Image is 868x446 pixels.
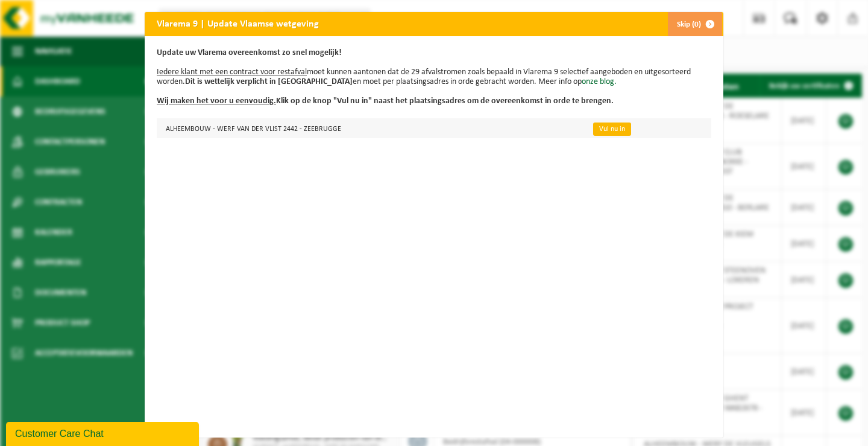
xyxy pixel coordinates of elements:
[593,123,631,136] a: Vul nu in
[582,77,617,86] a: onze blog.
[157,68,307,77] u: Iedere klant met een contract voor restafval
[667,12,722,36] button: Skip (0)
[157,48,711,106] p: moet kunnen aantonen dat de 29 afvalstromen zoals bepaald in Vlarema 9 selectief aangeboden en ui...
[6,419,201,446] iframe: chat widget
[185,77,353,86] b: Dit is wettelijk verplicht in [GEOGRAPHIC_DATA]
[157,48,342,57] b: Update uw Vlarema overeenkomst zo snel mogelijk!
[145,12,331,35] h2: Vlarema 9 | Update Vlaamse wetgeving
[157,118,583,138] td: ALHEEMBOUW - WERF VAN DER VLIST 2442 - ZEEBRUGGE
[157,97,276,106] u: Wij maken het voor u eenvoudig.
[157,97,614,106] b: Klik op de knop "Vul nu in" naast het plaatsingsadres om de overeenkomst in orde te brengen.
